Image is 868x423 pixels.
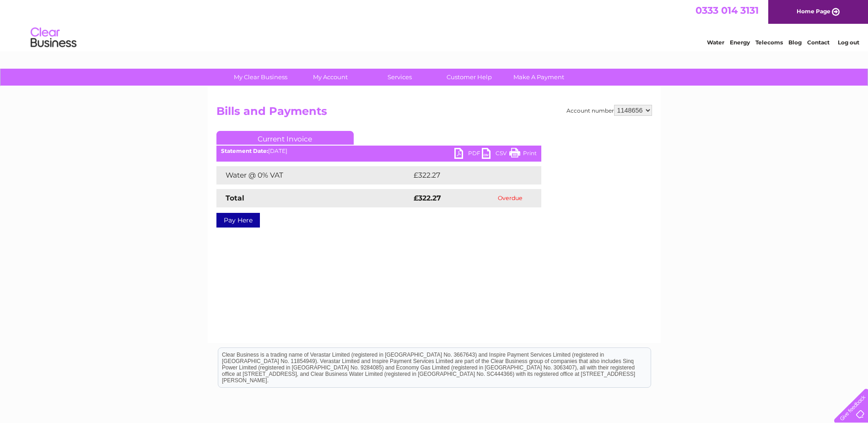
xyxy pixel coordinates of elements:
a: Contact [807,39,830,46]
strong: Total [226,194,244,202]
img: logo.png [30,24,77,52]
div: Clear Business is a trading name of Verastar Limited (registered in [GEOGRAPHIC_DATA] No. 3667643... [218,5,651,44]
a: 0333 014 3131 [695,5,759,16]
a: Print [509,148,537,161]
a: My Clear Business [223,69,298,86]
h2: Bills and Payments [216,105,652,122]
a: PDF [454,148,482,161]
a: CSV [482,148,509,161]
a: Services [362,69,437,86]
td: Overdue [479,189,541,207]
div: [DATE] [216,148,541,154]
td: Water @ 0% VAT [216,166,411,184]
a: Make A Payment [501,69,577,86]
strong: £322.27 [414,194,441,202]
a: Energy [730,39,750,46]
td: £322.27 [411,166,525,184]
a: Current Invoice [216,131,354,145]
a: Telecoms [755,39,783,46]
a: Customer Help [431,69,507,86]
a: Blog [788,39,802,46]
div: Account number [566,105,652,116]
a: My Account [292,69,368,86]
a: Log out [838,39,859,46]
b: Statement Date: [221,147,268,154]
a: Pay Here [216,213,260,228]
a: Water [707,39,724,46]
